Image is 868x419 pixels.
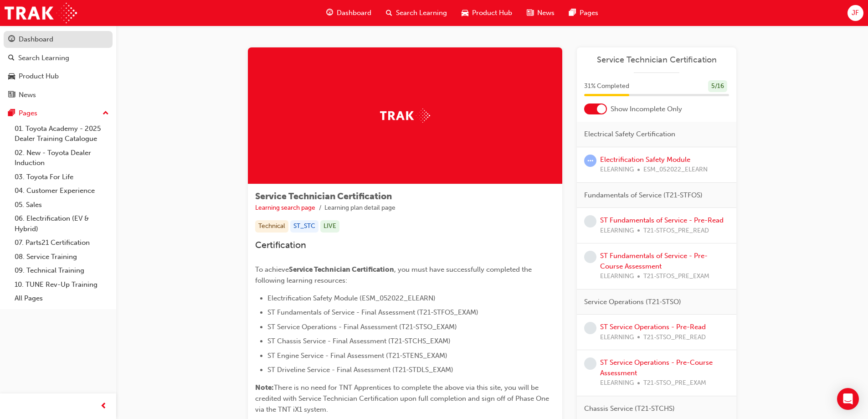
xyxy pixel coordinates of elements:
[4,31,113,48] a: Dashboard
[852,8,859,18] span: JF
[4,29,113,105] button: DashboardSearch LearningProduct HubNews
[19,90,36,100] div: News
[584,357,596,370] span: learningRecordVerb_NONE-icon
[255,220,288,233] div: Technical
[11,146,113,170] a: 02. New - Toyota Dealer Induction
[255,204,315,212] a: Learning search page
[255,383,551,414] span: There is no need for TNT Apprentices to complete the above via this site, you will be credited wi...
[584,297,681,307] span: Service Operations (T21-STSO)
[8,36,15,44] span: guage-icon
[4,68,113,85] a: Product Hub
[454,4,519,22] a: car-iconProduct Hub
[386,7,392,19] span: search-icon
[11,236,113,250] a: 07. Parts21 Certification
[11,198,113,212] a: 05. Sales
[289,265,394,274] span: Service Technician Certification
[267,352,447,360] span: ST Engine Service - Final Assessment (T21-STENS_EXAM)
[847,5,863,21] button: JF
[4,105,113,122] button: Pages
[267,366,453,374] span: ST Driveline Service - Final Assessment (T21-STDLS_EXAM)
[100,401,107,412] span: prev-icon
[103,108,109,119] span: up-icon
[584,251,596,263] span: learningRecordVerb_NONE-icon
[4,87,113,103] a: News
[8,72,15,81] span: car-icon
[643,378,706,388] span: T21-STSO_PRE_EXAM
[255,265,534,285] span: , you must have successfully completed the following learning resources:
[255,240,306,250] span: Certification
[472,8,512,18] span: Product Hub
[379,4,454,22] a: search-iconSearch Learning
[584,215,596,228] span: learningRecordVerb_NONE-icon
[643,226,709,236] span: T21-STFOS_PRE_READ
[11,291,113,305] a: All Pages
[319,4,379,22] a: guage-iconDashboard
[255,265,289,274] span: To achieve
[584,155,596,167] span: learningRecordVerb_ATTEMPT-icon
[600,271,634,282] span: ELEARNING
[584,129,675,140] span: Electrical Safety Certification
[11,212,113,236] a: 06. Electrification (EV & Hybrid)
[600,155,690,164] a: Electrification Safety Module
[600,332,634,343] span: ELEARNING
[11,184,113,198] a: 04. Customer Experience
[8,91,15,99] span: news-icon
[600,226,634,236] span: ELEARNING
[600,216,724,224] a: ST Fundamentals of Service - Pre-Read
[584,322,596,334] span: learningRecordVerb_NONE-icon
[643,165,708,175] span: ESM_052022_ELEARN
[380,109,430,123] img: Trak
[837,388,859,410] div: Open Intercom Messenger
[326,7,333,19] span: guage-icon
[643,271,709,282] span: T21-STFOS_PRE_EXAM
[584,55,729,65] a: Service Technician Certification
[580,8,598,18] span: Pages
[584,81,629,92] span: 31 % Completed
[267,323,457,331] span: ST Service Operations - Final Assessment (T21-STSO_EXAM)
[600,358,713,377] a: ST Service Operations - Pre-Course Assessment
[527,7,534,19] span: news-icon
[643,332,706,343] span: T21-STSO_PRE_READ
[324,203,395,213] li: Learning plan detail page
[11,264,113,278] a: 09. Technical Training
[584,403,675,414] span: Chassis Service (T21-STCHS)
[8,109,15,118] span: pages-icon
[600,165,634,175] span: ELEARNING
[19,71,59,82] div: Product Hub
[337,8,371,18] span: Dashboard
[11,122,113,146] a: 01. Toyota Academy - 2025 Dealer Training Catalogue
[11,250,113,264] a: 08. Service Training
[11,278,113,292] a: 10. TUNE Rev-Up Training
[11,170,113,184] a: 03. Toyota For Life
[537,8,555,18] span: News
[396,8,447,18] span: Search Learning
[267,308,478,316] span: ST Fundamentals of Service - Final Assessment (T21-STFOS_EXAM)
[519,4,562,22] a: news-iconNews
[320,220,339,233] div: LIVE
[569,7,576,19] span: pages-icon
[255,383,274,392] span: Note:
[5,3,77,23] img: Trak
[18,53,69,63] div: Search Learning
[600,378,634,388] span: ELEARNING
[562,4,606,22] a: pages-iconPages
[600,252,708,270] a: ST Fundamentals of Service - Pre-Course Assessment
[19,34,53,45] div: Dashboard
[255,191,392,202] span: Service Technician Certification
[290,220,318,233] div: ST_STC
[8,54,15,62] span: search-icon
[267,337,451,345] span: ST Chassis Service - Final Assessment (T21-STCHS_EXAM)
[267,294,436,302] span: Electrification Safety Module (ESM_052022_ELEARN)
[708,80,727,93] div: 5 / 16
[462,7,468,19] span: car-icon
[19,108,37,119] div: Pages
[611,104,682,114] span: Show Incomplete Only
[584,190,703,201] span: Fundamentals of Service (T21-STFOS)
[600,323,706,331] a: ST Service Operations - Pre-Read
[4,50,113,67] a: Search Learning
